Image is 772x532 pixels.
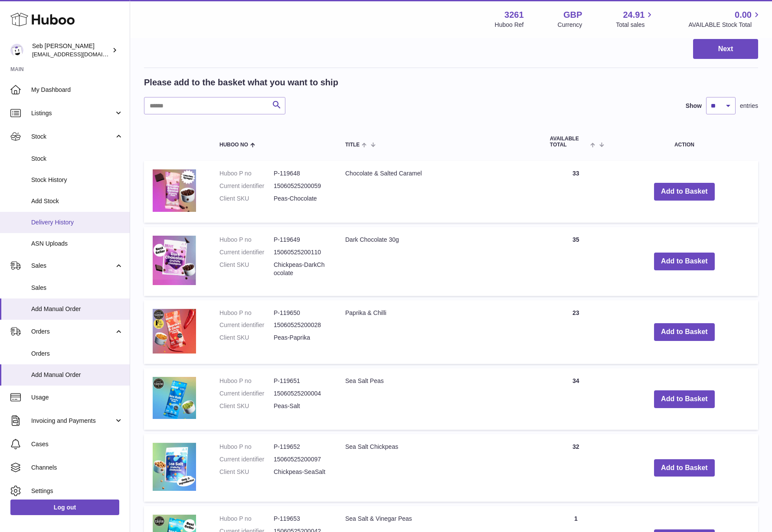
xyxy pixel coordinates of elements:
dt: Huboo P no [219,443,274,451]
span: Delivery History [31,218,123,227]
td: 33 [541,161,611,223]
dt: Current identifier [219,182,274,190]
dd: Peas-Chocolate [274,195,328,203]
span: [EMAIL_ADDRESS][DOMAIN_NAME] [32,51,128,58]
dd: P-119653 [274,515,328,523]
dd: 15060525200028 [274,321,328,329]
dd: Peas-Salt [274,402,328,410]
span: Listings [31,109,114,117]
img: Sea Salt Peas [153,377,196,419]
strong: GBP [563,9,582,21]
dd: Chickpeas-SeaSalt [274,468,328,476]
span: Total sales [616,21,654,29]
span: entries [740,102,758,110]
dd: P-119648 [274,169,328,178]
img: Paprika & Chilli [153,309,196,354]
span: Usage [31,393,123,402]
dt: Client SKU [219,261,274,277]
span: Add Manual Order [31,371,123,379]
td: Chocolate & Salted Caramel [337,161,541,223]
td: 23 [541,300,611,364]
span: Huboo no [219,142,248,148]
img: Chocolate & Salted Caramel [153,169,196,212]
dt: Huboo P no [219,169,274,178]
dt: Current identifier [219,389,274,398]
th: Action [611,127,758,156]
dt: Current identifier [219,321,274,329]
td: Dark Chocolate 30g [337,227,541,295]
button: Add to Basket [654,183,715,201]
span: Settings [31,487,123,495]
span: Invoicing and Payments [31,417,114,425]
dt: Huboo P no [219,377,274,385]
dt: Huboo P no [219,309,274,317]
td: Sea Salt Chickpeas [337,434,541,502]
span: 0.00 [735,9,752,21]
span: AVAILABLE Stock Total [688,21,762,29]
dt: Current identifier [219,248,274,256]
div: Seb [PERSON_NAME] [32,42,110,58]
h2: Please add to the basket what you want to ship [144,77,338,88]
td: 32 [541,434,611,502]
img: Sea Salt Chickpeas [153,443,196,491]
td: Sea Salt Peas [337,368,541,430]
dd: P-119651 [274,377,328,385]
span: Stock History [31,176,123,184]
button: Add to Basket [654,390,715,408]
dd: 15060525200097 [274,455,328,464]
td: 34 [541,368,611,430]
dd: P-119650 [274,309,328,317]
dd: 15060525200059 [274,182,328,190]
div: Currency [558,21,582,29]
dt: Client SKU [219,468,274,476]
dd: P-119649 [274,236,328,244]
span: Add Stock [31,197,123,205]
dt: Huboo P no [219,236,274,244]
span: 24.91 [623,9,644,21]
span: Stock [31,155,123,163]
span: Add Manual Order [31,305,123,313]
button: Add to Basket [654,253,715,270]
span: Orders [31,328,114,336]
dt: Client SKU [219,334,274,342]
strong: 3261 [504,9,524,21]
dt: Client SKU [219,195,274,203]
a: 24.91 Total sales [616,9,654,29]
span: Channels [31,464,123,472]
td: 35 [541,227,611,295]
span: AVAILABLE Total [550,136,589,147]
dt: Client SKU [219,402,274,410]
dd: Peas-Paprika [274,334,328,342]
span: Orders [31,350,123,358]
dt: Current identifier [219,455,274,464]
span: Stock [31,133,114,141]
dd: 15060525200110 [274,248,328,256]
dt: Huboo P no [219,515,274,523]
a: Log out [10,500,119,515]
button: Add to Basket [654,459,715,477]
span: Sales [31,262,114,270]
img: Dark Chocolate 30g [153,236,196,285]
button: Add to Basket [654,323,715,341]
dd: 15060525200004 [274,389,328,398]
img: ecom@bravefoods.co.uk [10,44,23,57]
span: ASN Uploads [31,240,123,248]
span: Sales [31,284,123,292]
dd: P-119652 [274,443,328,451]
a: 0.00 AVAILABLE Stock Total [688,9,762,29]
label: Show [686,102,702,110]
span: Cases [31,440,123,448]
button: Next [693,39,758,59]
span: My Dashboard [31,86,123,94]
div: Huboo Ref [495,21,524,29]
dd: Chickpeas-DarkChocolate [274,261,328,277]
td: Paprika & Chilli [337,300,541,364]
span: Title [345,142,360,148]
